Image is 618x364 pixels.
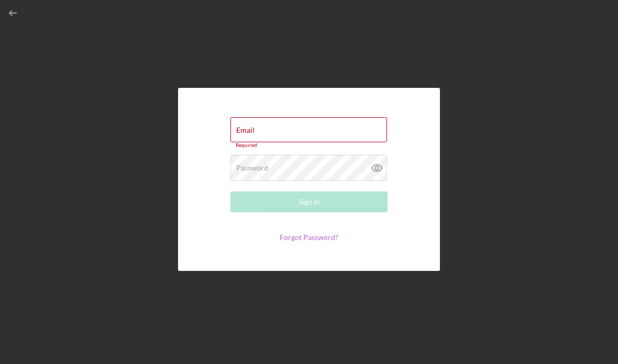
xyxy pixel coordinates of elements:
[230,191,388,212] button: Sign In
[236,126,255,134] label: Email
[236,164,268,172] label: Password
[299,191,320,212] div: Sign In
[280,233,338,242] a: Forgot Password?
[230,142,388,149] div: Required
